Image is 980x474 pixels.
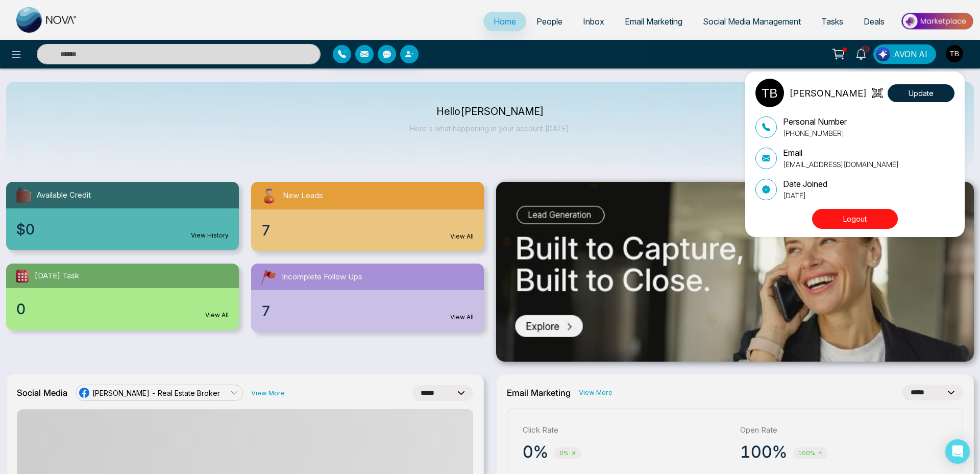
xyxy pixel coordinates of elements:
p: Date Joined [783,178,827,190]
p: Personal Number [783,115,847,128]
button: Logout [812,209,898,229]
p: [PERSON_NAME] [789,86,867,100]
p: [PHONE_NUMBER] [783,128,847,138]
p: [DATE] [783,190,827,201]
div: Open Intercom Messenger [945,439,970,464]
p: Email [783,147,899,159]
p: [EMAIL_ADDRESS][DOMAIN_NAME] [783,159,899,170]
button: Update [888,84,954,102]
